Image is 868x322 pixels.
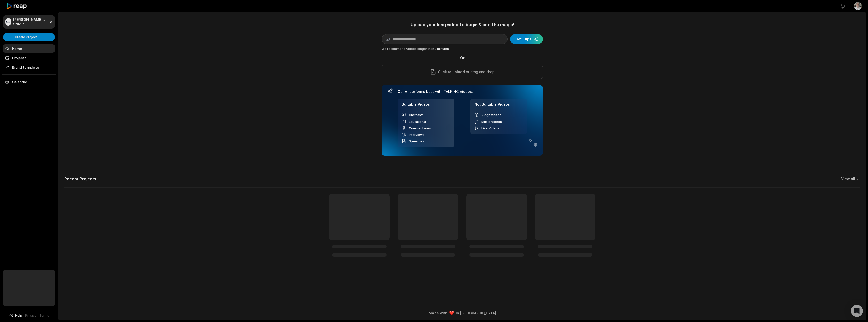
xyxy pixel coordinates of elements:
[465,69,495,75] p: or drag and drop
[481,126,499,130] span: Live Videos
[409,139,424,143] span: Speeches
[409,113,424,117] span: Chatcasts
[13,17,47,26] p: [PERSON_NAME]'s Studio
[9,313,22,318] button: Help
[456,55,469,61] span: Or
[63,310,862,316] div: Made with in [GEOGRAPHIC_DATA]
[434,47,449,51] span: 2 minutes
[510,34,543,44] button: Get Clips
[474,102,523,109] h4: Not Suitable Videos
[409,133,424,137] span: Interviews
[3,78,55,86] a: Calendar
[39,313,49,318] a: Terms
[851,305,863,317] div: Open Intercom Messenger
[438,69,465,75] span: Click to upload
[481,120,502,124] span: Music Videos
[25,313,36,318] a: Privacy
[449,311,454,315] img: heart emoji
[481,113,501,117] span: Vlogs videos
[15,313,22,318] span: Help
[409,126,431,130] span: Commentaries
[3,44,55,53] a: Home
[841,176,855,181] a: View all
[398,89,527,94] h3: Our AI performs best with TALKING videos:
[382,47,543,51] div: We recommend videos longer than .
[64,176,96,181] h2: Recent Projects
[382,22,543,27] h1: Upload your long video to begin & see the magic!
[3,33,55,41] button: Create Project
[3,54,55,62] a: Projects
[5,18,11,26] div: CS
[402,102,450,109] h4: Suitable Videos
[409,120,426,124] span: Educational
[3,63,55,71] a: Brand template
